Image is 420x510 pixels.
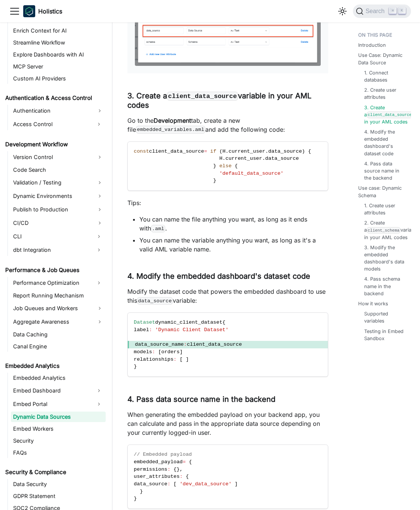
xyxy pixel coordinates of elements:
p: Modify the dataset code that powers the embedded dashboard to use this variable: [127,287,328,305]
a: Embed Dashboard [11,385,92,397]
span: } [134,364,137,369]
span: current_user [229,149,265,154]
code: client_schema [367,227,401,233]
a: Custom AI Providers [11,73,106,84]
a: Validation / Testing [11,177,106,189]
a: Development Workflow [3,139,106,150]
img: Holistics [23,5,35,17]
span: : [173,357,176,362]
span: embedded_payload [134,459,183,465]
a: Enrich Context for AI [11,25,106,36]
strong: Development [154,117,191,124]
span: } [213,163,216,169]
li: You can name the file anything you want, as long as it ends with . [139,215,328,233]
a: Explore Dashboards with AI [11,49,106,60]
span: ] [235,481,238,487]
button: Toggle navigation bar [9,6,20,17]
a: Supported variables [364,310,405,324]
a: Canal Engine [11,341,106,352]
a: Embedded Analytics [3,361,106,371]
b: Holistics [38,7,62,16]
h3: 3. Create a variable in your AML codes [127,91,328,110]
code: client_data_source [167,92,238,101]
span: . [262,156,265,161]
span: if [210,149,216,154]
span: = [204,149,207,154]
code: data_source [137,297,173,305]
button: Expand sidebar category 'Access Control' [92,118,106,130]
a: Data Caching [11,329,106,340]
span: data_source [265,156,299,161]
span: , [179,467,182,472]
span: . [223,156,226,161]
a: 1. Connect databases [364,69,405,83]
span: = [183,459,186,465]
span: { [235,163,238,169]
span: 'dev_data_source' [179,481,232,487]
kbd: K [398,7,406,14]
a: Version Control [11,151,106,163]
a: Dynamic Environments [11,190,106,202]
span: data_source_name [135,342,184,347]
a: 3. Modify the embedded dashboard's data models [364,244,405,273]
span: 'Dynamic Client Dataset' [155,327,229,333]
span: 'default_data_source' [219,171,283,176]
code: embedded_variables.aml [136,126,205,133]
a: Performance & Job Queues [3,265,106,275]
code: client_data_source [367,112,413,118]
span: user_attributes [134,474,179,479]
span: { [173,467,176,472]
span: orders [161,349,179,355]
span: ] [186,357,189,362]
kbd: ⌘ [389,7,396,14]
span: // Embedded payload [134,452,192,457]
span: H [223,149,226,154]
a: 4. Modify the embedded dashboard's dataset code [364,128,405,157]
span: { [189,459,192,465]
span: data_source [134,481,167,487]
button: Expand sidebar category 'Embed Dashboard' [92,385,106,397]
a: Authentication & Access Control [3,93,106,103]
span: : [179,474,182,479]
span: label [134,327,149,333]
span: H [219,156,222,161]
span: ( [219,149,222,154]
span: models [134,349,152,355]
span: permissions [134,467,167,472]
a: Code Search [11,165,106,175]
a: Introduction [358,42,386,49]
span: : [167,467,170,472]
a: 4. Pass schema name in the backend [364,275,405,297]
a: Use case: Dynamic Schema [358,184,408,199]
button: Expand sidebar category 'CLI' [92,230,106,242]
a: Dynamic Data Sources [11,412,106,422]
button: Search (Command+K) [353,4,411,18]
span: [ [158,349,161,355]
a: How it works [358,300,388,307]
span: { [308,149,311,154]
h3: 4. Modify the embedded dashboard's dataset code [127,272,328,281]
a: Testing in Embed Sandbox [364,328,405,342]
a: CI/CD [11,217,106,229]
span: { [223,320,226,325]
a: GDPR Statement [11,491,106,501]
a: dbt Integration [11,244,92,256]
span: . [265,149,268,154]
span: ) [302,149,305,154]
span: client_data_source [149,149,204,154]
a: Report Running Mechanism [11,290,106,301]
p: Tips: [127,198,328,207]
a: 1. Create user attributes [364,202,405,216]
p: When generating the embedded payload on your backend app, you can calculate and pass in the appro... [127,410,328,437]
a: Publish to Production [11,204,106,216]
span: } [176,467,179,472]
span: [ [173,481,176,487]
span: : [149,327,152,333]
span: Search [363,8,389,15]
span: } [134,496,137,501]
span: . [226,149,229,154]
a: Embed Workers [11,424,106,434]
a: Performance Optimization [11,277,92,289]
span: ] [179,349,182,355]
span: } [213,178,216,183]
